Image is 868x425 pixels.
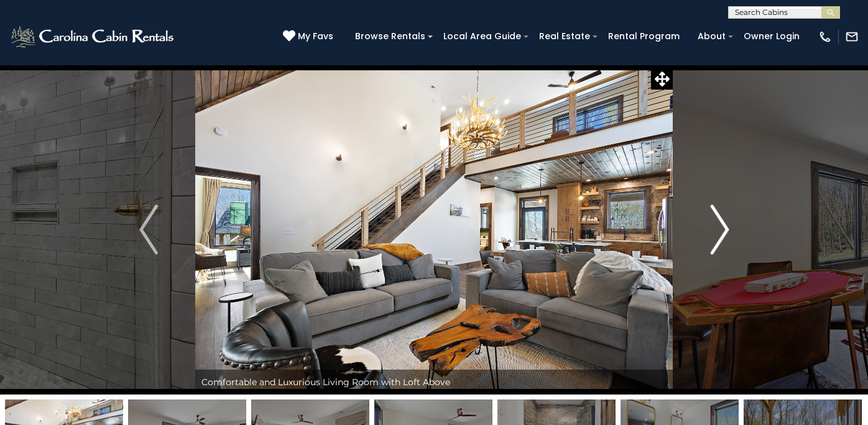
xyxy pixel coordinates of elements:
[673,65,767,395] button: Next
[602,27,686,46] a: Rental Program
[101,65,195,395] button: Previous
[298,30,333,43] span: My Favs
[437,27,527,46] a: Local Area Guide
[349,27,432,46] a: Browse Rentals
[818,30,832,44] img: phone-regular-white.png
[691,27,732,46] a: About
[9,24,177,49] img: White-1-2.png
[195,370,673,395] div: Comfortable and Luxurious Living Room with Loft Above
[845,30,859,44] img: mail-regular-white.png
[283,30,336,44] a: My Favs
[710,205,729,255] img: arrow
[139,205,158,255] img: arrow
[533,27,596,46] a: Real Estate
[737,27,806,46] a: Owner Login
